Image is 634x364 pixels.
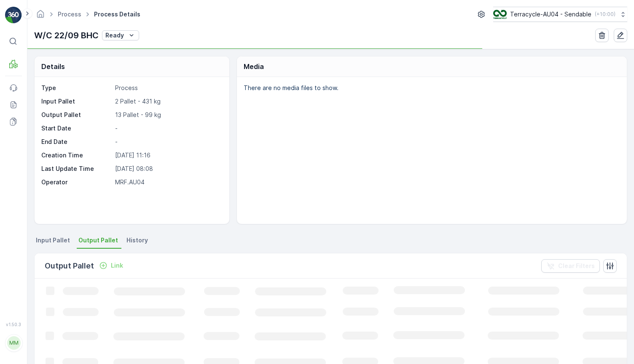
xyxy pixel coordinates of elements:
p: Type [41,84,112,92]
p: Clear Filters [558,262,595,270]
p: Details [41,61,65,72]
p: [DATE] 11:16 [115,151,220,159]
img: logo [5,7,22,24]
p: Last Update Time [41,165,112,173]
p: Input Pallet [41,97,112,106]
p: Creation Time [41,151,112,159]
span: Process Details [92,10,142,19]
p: [DATE] 08:08 [115,165,220,173]
p: Link [111,261,123,270]
p: Output Pallet [45,260,94,272]
p: Ready [105,31,124,40]
p: Terracycle-AU04 - Sendable [510,10,591,19]
button: MM [5,329,22,357]
img: terracycle_logo.png [493,10,507,19]
a: Homepage [36,13,45,20]
p: ( +10:00 ) [595,11,615,18]
p: - [115,138,220,146]
button: Terracycle-AU04 - Sendable(+10:00) [493,7,627,22]
p: Output Pallet [41,111,112,119]
p: There are no media files to show. [244,84,618,92]
p: 13 Pallet - 99 kg [115,111,220,119]
p: End Date [41,138,112,146]
button: Clear Filters [541,259,600,273]
span: Input Pallet [36,236,70,244]
div: MM [7,336,21,350]
p: W/C 22/09 BHC [34,29,99,42]
p: Process [115,84,220,92]
button: Ready [102,30,139,40]
button: Link [96,260,126,271]
p: Media [244,61,620,72]
a: Process [58,11,81,18]
p: 2 Pallet - 431 kg [115,97,220,106]
p: Start Date [41,124,112,133]
p: Operator [41,178,112,186]
span: Output Pallet [78,236,118,244]
p: MRF.AU04 [115,178,220,186]
span: History [126,236,148,244]
span: v 1.50.3 [5,322,22,327]
p: - [115,124,220,133]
